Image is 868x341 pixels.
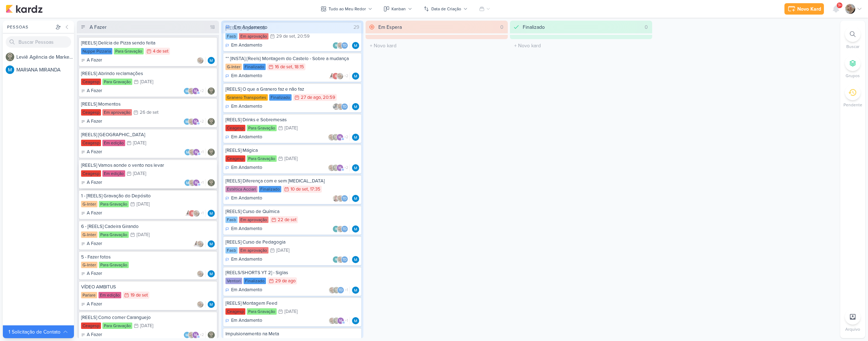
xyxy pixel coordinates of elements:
div: mlegnaioli@gmail.com [192,118,199,125]
div: [REELS/SHORTS YT 2] - Siglas [225,270,359,276]
p: A Fazer [87,118,102,125]
div: A Fazer [81,118,102,125]
img: Sarah Violante [845,4,855,14]
p: A Fazer [87,301,102,308]
div: Colaboradores: Amannda Primo, emersongranero@ginter.com.br, Sarah Violante, marciorobalo@ginter.c... [184,210,206,217]
div: 19 de set [131,293,148,298]
img: Sarah Violante [197,57,204,64]
div: Responsável: MARIANA MIRANDA [352,225,359,233]
div: Colaboradores: MARIANA MIRANDA, Sarah Violante, mlegnaioli@gmail.com, Yasmin Yumi, Thais de carvalho [183,87,206,95]
img: MARIANA MIRANDA [208,270,215,277]
div: mlegnaioli@gmail.com [336,134,344,141]
div: Pessoas [6,24,54,30]
div: Colaboradores: Tatiane Acciari, Sarah Violante, Thais de carvalho [332,195,350,202]
span: +2 [344,73,348,79]
div: emersongranero@ginter.com.br [188,210,196,217]
div: Finalizado [523,23,545,31]
div: Responsável: MARIANA MIRANDA [352,134,359,141]
div: Em Andamento [225,73,262,80]
div: VÍDEO AMBITUS [81,284,215,290]
div: [DATE] [137,233,150,237]
img: Sarah Violante [188,149,196,156]
div: mlegnaioli@gmail.com [336,164,344,171]
span: +2 [199,88,204,94]
div: Fasb [225,247,238,254]
img: Leviê Agência de Marketing Digital [332,134,339,141]
span: +2 [199,332,204,338]
img: Sarah Violante [337,256,344,263]
p: Td [342,228,347,231]
div: Para Gravação [99,201,129,207]
div: Ceagesp [81,109,101,116]
img: MARIANA MIRANDA [352,287,359,294]
img: Sarah Violante [328,164,335,171]
img: MARIANA MIRANDA [208,240,215,247]
div: Ceagesp [81,79,101,85]
div: Estética Acciari [225,186,257,192]
p: Buscar [846,43,859,50]
div: G-Inter [81,262,97,268]
p: Grupos [846,73,860,79]
p: e [191,212,193,215]
img: Amannda Primo [192,240,199,247]
div: Para Gravação [99,231,129,238]
img: Sarah Violante [337,195,344,202]
img: Sarah Violante [336,73,344,80]
span: +2 [344,134,348,140]
p: Pendente [843,102,862,108]
div: Responsável: MARIANA MIRANDA [208,210,215,217]
img: Sarah Violante [329,287,336,294]
input: + Novo kard [511,41,651,51]
p: Em Andamento [231,42,262,49]
span: +1 [200,180,204,186]
div: [REELS] Vamos aonde o vento nos levar [81,162,215,169]
div: Fasb [225,33,238,39]
input: + Novo kard [367,41,506,51]
img: Everton Granero [332,103,340,110]
div: Thais de carvalho [341,42,348,49]
div: 1 - [REELS] Gravação do Depósito [81,193,215,199]
li: Ctrl + F [840,26,865,50]
div: [DATE] [133,141,146,145]
div: 1 Solicitação de Contato [9,328,63,336]
div: 18 [207,23,218,31]
div: Em Espera [378,23,402,31]
div: A Fazer [81,87,102,95]
img: MARIANA MIRANDA [352,103,359,110]
div: Colaboradores: Sarah Violante [197,57,206,64]
div: [DATE] [133,171,146,176]
div: Colaboradores: MARIANA MIRANDA, Sarah Violante, mlegnaioli@gmail.com, Yasmin Yumi, Thais de carvalho [183,118,206,125]
div: Thais de carvalho [341,103,348,110]
img: Amannda Primo [328,73,335,80]
div: Impulsionamento na Meta [225,331,359,337]
div: [DATE] [140,324,153,328]
img: Sarah Violante [197,270,204,277]
img: Amannda Primo [184,210,191,217]
p: m [339,136,341,139]
div: Responsável: MARIANA MIRANDA [208,240,215,247]
div: Novo Kard [797,5,821,13]
div: Para Gravação [247,155,277,162]
p: Td [342,197,347,201]
span: +1 [200,211,204,216]
div: [REELS] Abrindo reclamações [81,70,215,77]
div: G-Inter [81,231,97,238]
div: Responsável: Leviê Agência de Marketing Digital [208,149,215,156]
div: mlegnaioli@gmail.com [337,317,344,324]
div: [REELS] Drinks e Sobremesas [225,117,359,123]
img: MARIANA MIRANDA [352,134,359,141]
img: Leviê Agência de Marketing Digital [333,287,340,294]
div: Em Andamento [225,103,262,110]
div: [REELS] Curso de Pedagogia [225,239,359,245]
div: Responsável: Leviê Agência de Marketing Digital [208,87,215,95]
span: +2 [344,165,348,171]
div: Para Gravação [102,323,132,329]
div: Ceagesp [225,308,245,315]
div: Em Andamento [225,256,262,263]
img: Leviê Agência de Marketing Digital [208,331,215,339]
img: kardz.app [6,5,43,13]
img: Leviê Agência de Marketing Digital [208,118,215,125]
span: +1 [344,287,348,293]
div: Thais de carvalho [341,256,348,263]
div: , 20:59 [295,34,310,39]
